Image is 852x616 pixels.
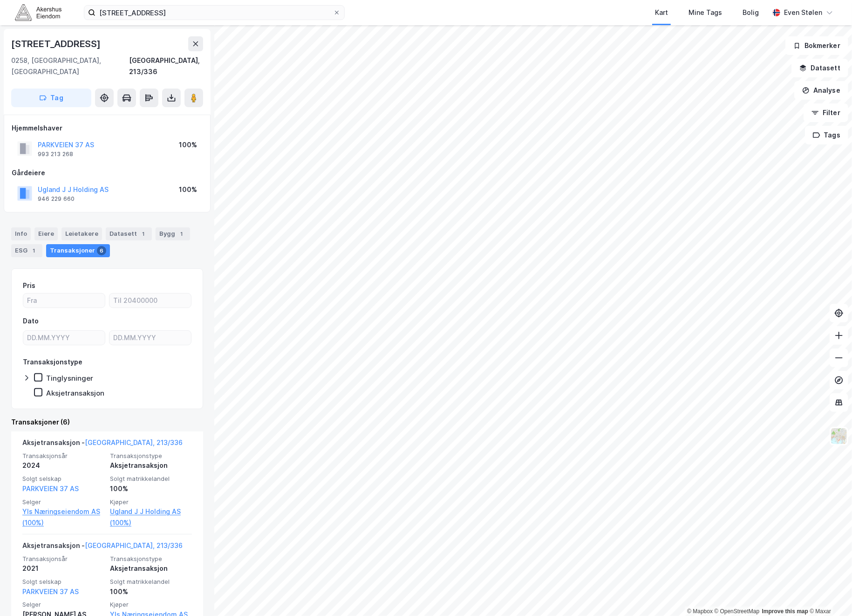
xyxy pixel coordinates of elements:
[22,588,79,595] a: PARKVEIEN 37 AS
[22,437,183,452] div: Aksjetransaksjon -
[110,555,192,563] span: Transaksjonstype
[22,498,104,506] span: Selger
[110,601,192,609] span: Kjøper
[655,7,668,18] div: Kart
[85,438,183,446] a: [GEOGRAPHIC_DATA], 213/336
[38,151,73,158] div: 993 213 268
[805,571,852,616] iframe: Chat Widget
[762,608,808,615] a: Improve this map
[38,195,75,203] div: 946 229 660
[688,7,722,18] div: Mine Tags
[11,89,91,107] button: Tag
[177,229,186,239] div: 1
[715,608,760,615] a: OpenStreetMap
[46,389,104,397] div: Aksjetransaksjon
[23,280,35,291] div: Pris
[23,331,105,345] input: DD.MM.YYYY
[805,571,852,616] div: Kontrollprogram for chat
[11,36,102,51] div: [STREET_ADDRESS]
[85,541,183,549] a: [GEOGRAPHIC_DATA], 213/336
[23,294,105,308] input: Fra
[11,417,203,428] div: Transaksjoner (6)
[785,36,848,55] button: Bokmerker
[22,460,104,471] div: 2024
[22,578,104,586] span: Solgt selskap
[29,246,39,255] div: 1
[805,126,848,144] button: Tags
[23,356,82,368] div: Transaksjonstype
[22,601,104,609] span: Selger
[743,7,759,18] div: Bolig
[110,475,192,483] span: Solgt matrikkelandel
[110,586,192,597] div: 100%
[110,460,192,471] div: Aksjetransaksjon
[22,555,104,563] span: Transaksjonsår
[110,563,192,574] div: Aksjetransaksjon
[46,244,110,257] div: Transaksjoner
[110,483,192,494] div: 100%
[179,184,197,195] div: 100%
[22,485,79,493] a: PARKVEIEN 37 AS
[22,475,104,483] span: Solgt selskap
[110,452,192,460] span: Transaksjonstype
[687,608,713,615] a: Mapbox
[11,244,42,257] div: ESG
[110,578,192,586] span: Solgt matrikkelandel
[23,315,39,327] div: Dato
[12,123,203,134] div: Hjemmelshaver
[791,59,848,77] button: Datasett
[156,227,190,240] div: Bygg
[12,167,203,178] div: Gårdeiere
[11,227,31,240] div: Info
[22,506,104,528] a: Yls Næringseiendom AS (100%)
[22,563,104,574] div: 2021
[794,81,848,100] button: Analyse
[22,452,104,460] span: Transaksjonsår
[61,227,102,240] div: Leietakere
[97,246,106,255] div: 6
[784,7,822,18] div: Even Stølen
[129,55,203,77] div: [GEOGRAPHIC_DATA], 213/336
[830,427,848,445] img: Z
[15,4,61,21] img: akershus-eiendom-logo.9091f326c980b4bce74ccdd9f866810c.svg
[11,55,129,77] div: 0258, [GEOGRAPHIC_DATA], [GEOGRAPHIC_DATA]
[179,139,197,151] div: 100%
[804,103,848,122] button: Filter
[34,227,58,240] div: Eiere
[139,229,148,239] div: 1
[110,506,192,528] a: Ugland J J Holding AS (100%)
[109,331,191,345] input: DD.MM.YYYY
[46,374,93,383] div: Tinglysninger
[110,498,192,506] span: Kjøper
[106,227,152,240] div: Datasett
[109,294,191,308] input: Til 20400000
[22,540,183,555] div: Aksjetransaksjon -
[95,6,333,20] input: Søk på adresse, matrikkel, gårdeiere, leietakere eller personer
